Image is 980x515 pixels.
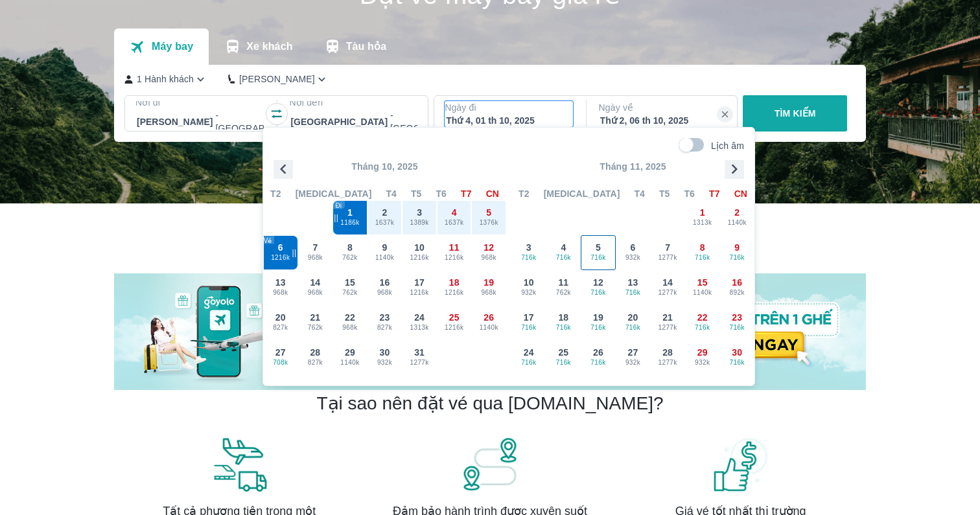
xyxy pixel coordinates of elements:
[616,305,651,340] button: 20716k
[512,323,546,333] span: 716k
[524,276,534,289] span: 10
[239,73,315,86] p: [PERSON_NAME]
[414,241,425,254] span: 10
[114,273,866,390] img: banner-home
[512,288,546,298] span: 932k
[593,276,603,289] span: 12
[386,187,397,200] span: T4
[298,340,333,375] button: 28827k
[472,218,506,228] span: 1376k
[581,235,616,270] button: 5716k
[472,253,506,263] span: 968k
[484,276,494,289] span: 19
[511,305,546,340] button: 17716k
[333,253,367,263] span: 762k
[436,187,447,200] span: T6
[484,241,494,254] span: 12
[380,276,390,289] span: 16
[333,288,367,298] span: 762k
[270,187,281,200] span: T2
[700,241,705,254] span: 8
[686,253,719,263] span: 716k
[289,96,417,109] p: Nơi đến
[524,311,534,324] span: 17
[402,323,436,333] span: 1313k
[511,160,754,173] p: Tháng 11, 2025
[333,358,367,368] span: 1140k
[368,288,402,298] span: 968k
[449,311,460,324] span: 25
[700,206,705,219] span: 1
[697,276,708,289] span: 15
[263,340,298,375] button: 27708k
[599,101,727,114] p: Ngày về
[686,288,719,298] span: 1140k
[382,241,388,254] span: 9
[628,311,638,324] span: 20
[662,346,673,359] span: 28
[414,346,425,359] span: 31
[437,218,471,228] span: 1637k
[264,358,297,368] span: 708k
[685,200,720,235] button: 11313k
[593,311,603,324] span: 19
[616,288,650,298] span: 716k
[686,218,719,228] span: 1313k
[347,241,353,254] span: 8
[368,218,402,228] span: 1637k
[719,270,754,305] button: 16892k
[437,288,471,298] span: 1216k
[547,323,581,333] span: 716k
[547,253,581,263] span: 716k
[628,346,638,359] span: 27
[662,311,673,324] span: 21
[264,253,297,263] span: 1216k
[275,311,286,324] span: 20
[275,276,286,289] span: 13
[558,276,568,289] span: 11
[382,206,388,219] span: 2
[711,139,744,152] p: Lịch âm
[298,305,333,340] button: 21762k
[380,311,390,324] span: 23
[472,288,506,298] span: 968k
[685,340,720,375] button: 29932k
[616,340,651,375] button: 27932k
[452,206,457,219] span: 4
[486,187,499,200] span: CN
[732,346,742,359] span: 30
[299,288,332,298] span: 968k
[524,346,534,359] span: 24
[719,340,754,375] button: 30716k
[581,253,615,263] span: 716k
[593,346,603,359] span: 26
[486,206,491,219] span: 5
[511,235,546,270] button: 3716k
[264,288,297,298] span: 968k
[346,40,387,53] p: Tàu hỏa
[368,358,402,368] span: 932k
[368,253,402,263] span: 1140k
[734,187,747,200] span: CN
[519,187,529,200] span: T2
[298,270,333,305] button: 14968k
[402,200,437,235] button: 31389k
[332,200,367,235] button: ||11186k
[720,218,754,228] span: 1140k
[581,340,616,375] button: 26716k
[414,276,425,289] span: 17
[402,305,437,340] button: 241313k
[390,109,486,135] p: - [GEOGRAPHIC_DATA]
[411,187,421,200] span: T5
[720,323,754,333] span: 716k
[684,187,695,200] span: T6
[114,224,866,247] h2: Chương trình giảm giá
[298,235,333,270] button: 7968k
[246,40,292,53] p: Xe khách
[334,212,338,223] div: ||
[650,270,685,305] button: 141277k
[546,235,581,270] button: 4716k
[472,323,506,333] span: 1140k
[312,241,318,254] span: 7
[367,305,402,340] button: 23827k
